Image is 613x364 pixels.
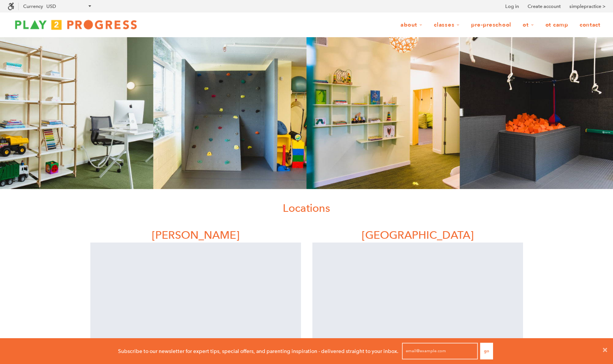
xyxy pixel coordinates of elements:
[90,227,301,243] h1: [PERSON_NAME]
[528,3,561,10] a: Create account
[575,18,605,32] a: Contact
[569,3,605,10] a: simplepractice >
[480,343,493,359] button: Go
[312,227,523,243] h1: [GEOGRAPHIC_DATA]
[23,3,43,9] label: Currency
[85,200,529,216] h1: Locations
[402,343,478,359] input: email@example.com
[429,18,465,32] a: Classes
[396,18,427,32] a: About
[8,17,144,32] img: Play2Progress logo
[518,18,539,32] a: OT
[541,18,573,32] a: OT Camp
[505,3,519,10] a: Log in
[118,347,399,355] p: Subscribe to our newsletter for expert tips, special offers, and parenting inspiration - delivere...
[466,18,516,32] a: Pre-Preschool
